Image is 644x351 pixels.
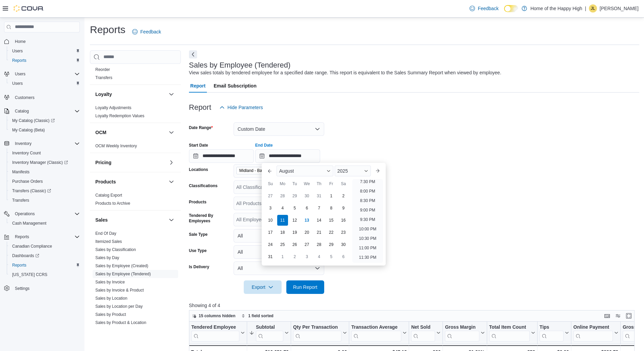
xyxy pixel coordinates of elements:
[214,79,257,93] span: Email Subscription
[189,143,208,148] label: Start Date
[248,313,273,319] span: 1 field sorted
[314,203,325,214] div: day-7
[478,5,498,12] span: Feedback
[12,253,39,258] span: Dashboards
[90,104,181,123] div: Loyalty
[7,219,82,228] button: Cash Management
[314,215,325,226] div: day-14
[15,141,31,146] span: Inventory
[302,227,312,238] div: day-20
[302,178,312,189] div: We
[95,144,137,148] a: OCM Weekly Inventory
[9,168,32,176] a: Manifests
[189,103,211,111] h3: Report
[248,280,278,294] span: Export
[1,92,82,102] button: Customers
[314,191,325,201] div: day-31
[293,324,347,342] button: Qty Per Transaction
[12,233,80,241] span: Reports
[9,196,80,204] span: Transfers
[95,304,143,309] a: Sales by Location per Day
[7,79,82,88] button: Users
[234,229,324,243] button: All
[12,140,80,148] span: Inventory
[95,247,136,252] a: Sales by Classification
[95,255,119,260] a: Sales by Day
[7,270,82,279] button: [US_STATE] CCRS
[12,262,26,268] span: Reports
[12,210,38,218] button: Operations
[234,122,324,136] button: Custom Date
[12,233,32,241] button: Reports
[9,261,29,269] a: Reports
[12,107,80,115] span: Catalog
[264,190,350,263] div: August, 2025
[12,221,46,226] span: Cash Management
[573,324,613,342] div: Online Payment
[12,93,80,101] span: Customers
[189,248,207,253] label: Use Type
[95,247,136,252] span: Sales by Classification
[289,227,300,238] div: day-19
[167,90,175,98] button: Loyalty
[189,50,197,58] button: Next
[95,217,108,223] h3: Sales
[12,37,80,46] span: Home
[95,67,110,72] span: Reorder
[95,320,146,325] span: Sales by Product & Location
[302,215,312,226] div: day-13
[12,272,47,277] span: [US_STATE] CCRS
[7,46,82,56] button: Users
[540,324,564,342] div: Tips
[7,177,82,186] button: Purchase Orders
[357,216,378,224] li: 9:30 PM
[95,105,132,110] span: Loyalty Adjustments
[90,191,181,210] div: Products
[234,261,324,275] button: All
[289,178,300,189] div: Tu
[277,251,288,262] div: day-1
[411,324,440,342] button: Net Sold
[95,59,126,64] a: Purchase Orders
[95,91,166,98] button: Loyalty
[95,91,112,98] h3: Loyalty
[1,209,82,219] button: Operations
[12,188,51,194] span: Transfers (Classic)
[9,126,48,134] a: My Catalog (Beta)
[265,239,276,250] div: day-24
[9,219,80,227] span: Cash Management
[9,187,80,195] span: Transfers (Classic)
[199,313,236,319] span: 15 columns hidden
[95,75,112,80] span: Transfers
[12,70,80,78] span: Users
[1,69,82,79] button: Users
[95,178,166,185] button: Products
[95,272,151,276] a: Sales by Employee (Tendered)
[9,149,80,157] span: Inventory Count
[372,166,383,176] button: Next month
[249,324,289,342] button: Subtotal
[1,232,82,242] button: Reports
[15,286,29,291] span: Settings
[95,296,127,301] span: Sales by Location
[12,37,28,46] a: Home
[9,177,80,185] span: Purchase Orders
[585,4,586,12] p: |
[600,4,639,12] p: [PERSON_NAME]
[12,48,23,54] span: Users
[489,324,529,331] div: Total Item Count
[12,198,29,203] span: Transfers
[190,79,206,93] span: Report
[338,227,349,238] div: day-23
[338,178,349,189] div: Sa
[314,251,325,262] div: day-4
[189,232,208,237] label: Sale Type
[255,143,273,148] label: End Date
[265,178,276,189] div: Su
[167,216,175,224] button: Sales
[12,81,23,86] span: Users
[302,239,312,250] div: day-27
[277,178,288,189] div: Mo
[189,69,501,76] div: View sales totals by tendered employee for a specified date range. This report is equivalent to t...
[256,324,283,331] div: Subtotal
